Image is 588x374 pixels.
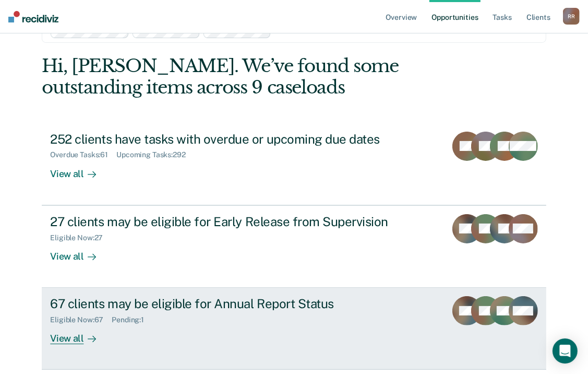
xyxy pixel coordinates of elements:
div: View all [50,159,109,180]
button: RR [563,8,580,25]
div: Eligible Now : 67 [50,315,112,324]
a: 27 clients may be eligible for Early Release from SupervisionEligible Now:27View all [42,205,546,288]
img: Recidiviz [8,11,58,22]
div: View all [50,324,109,345]
div: 252 clients have tasks with overdue or upcoming due dates [50,132,416,147]
div: Overdue Tasks : 61 [50,150,116,159]
div: 27 clients may be eligible for Early Release from Supervision [50,214,416,229]
div: 67 clients may be eligible for Annual Report Status [50,296,416,311]
a: 252 clients have tasks with overdue or upcoming due datesOverdue Tasks:61Upcoming Tasks:292View all [42,123,546,205]
a: 67 clients may be eligible for Annual Report StatusEligible Now:67Pending:1View all [42,288,546,370]
div: Open Intercom Messenger [553,338,578,364]
div: View all [50,242,109,262]
div: Pending : 1 [112,315,152,324]
div: Eligible Now : 27 [50,233,111,242]
div: Upcoming Tasks : 292 [116,150,194,159]
div: R R [563,8,580,25]
div: Hi, [PERSON_NAME]. We’ve found some outstanding items across 9 caseloads [42,55,445,98]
